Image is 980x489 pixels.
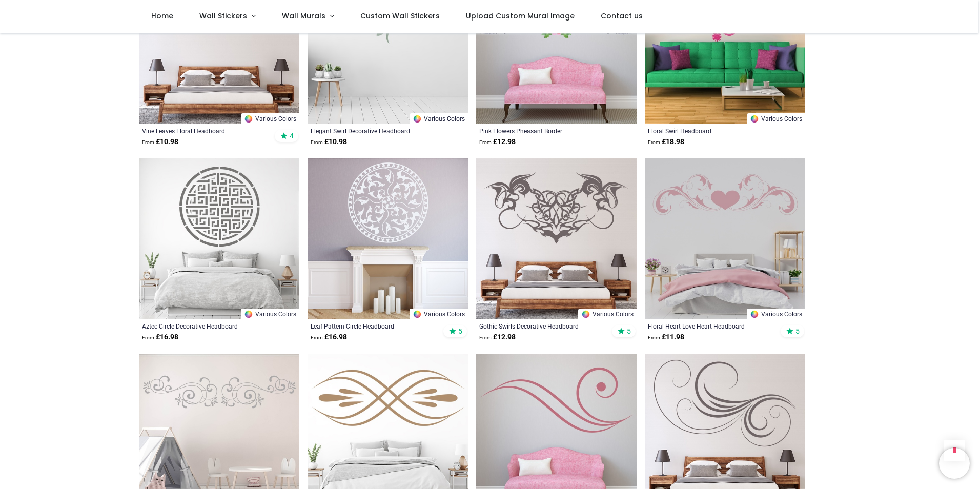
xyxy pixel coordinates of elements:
[244,310,253,319] img: Color Wheel
[479,332,516,342] strong: £ 12.98
[142,335,154,340] span: From
[581,310,590,319] img: Color Wheel
[311,139,323,145] span: From
[458,327,462,336] span: 5
[479,335,492,340] span: From
[410,309,468,319] a: Various Colors
[199,11,247,21] span: Wall Stickers
[241,309,299,319] a: Various Colors
[360,11,440,21] span: Custom Wall Stickers
[479,127,603,135] a: Pink Flowers Pheasant Border
[311,322,434,330] a: Leaf Pattern Circle Headboard
[479,322,603,330] a: Gothic Swirls Decorative Headboard
[311,127,434,135] a: Elegant Swirl Decorative Headboard
[413,114,422,124] img: Color Wheel
[151,11,173,21] span: Home
[747,309,805,319] a: Various Colors
[308,158,468,319] img: Leaf Pattern Circle Headboard Wall Sticker
[648,332,684,342] strong: £ 11.98
[627,327,631,336] span: 5
[648,335,660,340] span: From
[142,127,266,135] a: Vine Leaves Floral Headboard
[601,11,643,21] span: Contact us
[142,322,266,330] a: Aztec Circle Decorative Headboard
[747,113,805,124] a: Various Colors
[648,322,771,330] a: Floral Heart Love Heart Headboard
[578,309,637,319] a: Various Colors
[476,158,637,319] img: Gothic Swirls Decorative Headboard Wall Sticker
[142,139,154,145] span: From
[479,137,516,147] strong: £ 12.98
[139,158,299,319] img: Aztec Circle Decorative Headboard Wall Sticker
[311,335,323,340] span: From
[142,332,178,342] strong: £ 16.98
[311,137,347,147] strong: £ 10.98
[939,448,970,479] iframe: Brevo live chat
[241,113,299,124] a: Various Colors
[290,131,294,140] span: 4
[750,310,759,319] img: Color Wheel
[648,127,771,135] a: Floral Swirl Headboard
[479,139,492,145] span: From
[282,11,325,21] span: Wall Murals
[466,11,575,21] span: Upload Custom Mural Image
[750,114,759,124] img: Color Wheel
[410,113,468,124] a: Various Colors
[645,158,805,319] img: Floral Heart Love Heart Headboard Wall Sticker
[413,310,422,319] img: Color Wheel
[648,137,684,147] strong: £ 18.98
[244,114,253,124] img: Color Wheel
[311,332,347,342] strong: £ 16.98
[648,139,660,145] span: From
[142,137,178,147] strong: £ 10.98
[795,327,800,336] span: 5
